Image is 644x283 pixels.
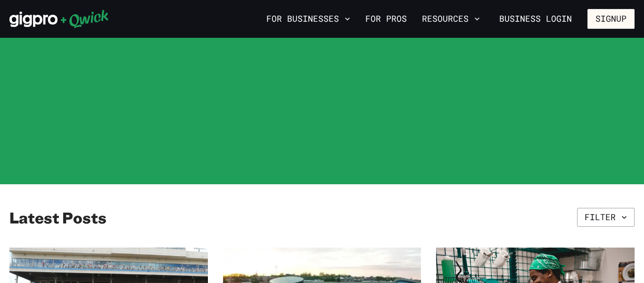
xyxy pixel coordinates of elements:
h2: Latest Posts [9,208,107,227]
a: For Pros [362,11,411,27]
button: For Businesses [263,11,354,27]
a: Business Login [491,9,580,29]
button: Resources [418,11,484,27]
button: Signup [587,9,635,29]
button: Filter [577,208,635,227]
